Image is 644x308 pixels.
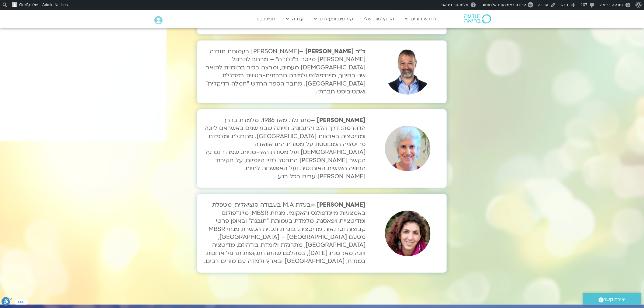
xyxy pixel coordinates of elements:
[200,47,366,96] p: [PERSON_NAME] בעמותת תובנה, [PERSON_NAME] מייסד ב"נלנדה" – מרחב לתרגול [DEMOGRAPHIC_DATA] מעמיק, ...
[283,13,307,25] a: עזרה
[604,296,626,304] span: יצירת קשר
[200,201,366,265] p: בעלת M.A בעבודה סוציאלית, מטפלת באמצעות מיינדפולנס והאקומי. מנחת MBSR, מיינדפולנס ומדיטציית ויפאס...
[583,293,641,305] a: יצירת קשר
[200,116,366,180] p: מתרגלת מאז 1986. מלמדת בדרך הדהרמה: דרך הלב והתבונה. חייתה שבע שנים באשראם ליוגה ומדיטציה בארצות ...
[482,2,526,7] span: עריכה באמצעות אלמנטור
[311,13,356,25] a: קורסים ופעילות
[464,14,491,23] img: תודעה בריאה
[402,13,440,25] a: לוח שידורים
[299,47,366,55] strong: ד״ר [PERSON_NAME] –
[361,13,397,25] a: ההקלטות שלי
[254,13,279,25] a: תמכו בנו
[311,116,366,124] strong: [PERSON_NAME] –
[311,201,366,209] strong: [PERSON_NAME] –
[19,2,28,7] span: Greif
